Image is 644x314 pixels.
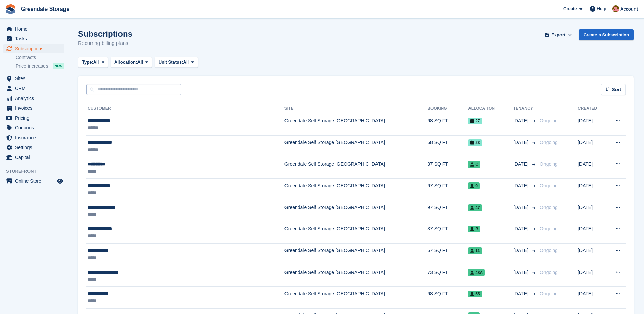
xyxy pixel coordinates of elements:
[3,34,64,43] a: menu
[93,59,99,66] span: All
[18,3,72,15] a: Greendale Storage
[15,93,56,103] span: Analytics
[513,247,530,254] span: [DATE]
[284,244,427,265] td: Greendale Self Storage [GEOGRAPHIC_DATA]
[620,6,638,13] span: Account
[137,59,143,66] span: All
[78,57,108,68] button: Type: All
[513,290,530,297] span: [DATE]
[3,123,64,133] a: menu
[3,133,64,142] a: menu
[578,157,605,179] td: [DATE]
[3,176,64,186] a: menu
[3,153,64,162] a: menu
[15,133,56,142] span: Insurance
[540,183,558,188] span: Ongoing
[612,5,619,12] img: Justin Swingler
[15,74,56,83] span: Sites
[15,143,56,152] span: Settings
[3,103,64,113] a: menu
[16,63,48,69] span: Price increases
[284,179,427,200] td: Greendale Self Storage [GEOGRAPHIC_DATA]
[468,247,482,254] span: 11
[513,182,530,189] span: [DATE]
[78,29,132,38] h1: Subscriptions
[15,34,56,43] span: Tasks
[15,24,56,34] span: Home
[540,140,558,145] span: Ongoing
[551,32,565,38] span: Export
[540,226,558,231] span: Ongoing
[513,204,530,211] span: [DATE]
[427,179,468,200] td: 67 SQ FT
[427,222,468,244] td: 37 SQ FT
[427,103,468,114] th: Booking
[468,139,482,146] span: 23
[15,84,56,93] span: CRM
[159,59,183,66] span: Unit Status:
[579,29,634,40] a: Create a Subscription
[78,39,132,47] p: Recurring billing plans
[468,118,482,124] span: 27
[578,244,605,265] td: [DATE]
[578,265,605,287] td: [DATE]
[578,179,605,200] td: [DATE]
[15,113,56,123] span: Pricing
[468,161,480,168] span: C
[284,114,427,136] td: Greendale Self Storage [GEOGRAPHIC_DATA]
[468,291,482,297] span: 55
[284,222,427,244] td: Greendale Self Storage [GEOGRAPHIC_DATA]
[540,205,558,210] span: Ongoing
[540,269,558,275] span: Ongoing
[578,103,605,114] th: Created
[578,136,605,157] td: [DATE]
[3,93,64,103] a: menu
[6,168,68,175] span: Storefront
[16,62,64,70] a: Price increases NEW
[513,117,530,124] span: [DATE]
[3,143,64,152] a: menu
[284,157,427,179] td: Greendale Self Storage [GEOGRAPHIC_DATA]
[612,86,621,93] span: Sort
[578,114,605,136] td: [DATE]
[513,161,530,168] span: [DATE]
[578,222,605,244] td: [DATE]
[3,84,64,93] a: menu
[563,5,577,12] span: Create
[284,103,427,114] th: Site
[3,24,64,34] a: menu
[183,59,189,66] span: All
[56,177,64,185] a: Preview store
[15,123,56,133] span: Coupons
[3,113,64,123] a: menu
[15,44,56,53] span: Subscriptions
[540,248,558,253] span: Ongoing
[3,44,64,53] a: menu
[468,269,485,276] span: 48a
[427,157,468,179] td: 37 SQ FT
[82,59,93,66] span: Type:
[284,200,427,222] td: Greendale Self Storage [GEOGRAPHIC_DATA]
[540,161,558,167] span: Ongoing
[468,226,480,232] span: B
[578,200,605,222] td: [DATE]
[468,103,513,114] th: Allocation
[513,139,530,146] span: [DATE]
[5,4,16,14] img: stora-icon-8386f47178a22dfd0bd8f6a31ec36ba5ce8667c1dd55bd0f319d3a0aa187defe.svg
[544,29,573,40] button: Export
[427,136,468,157] td: 68 SQ FT
[86,103,284,114] th: Customer
[53,63,64,69] div: NEW
[16,54,64,61] a: Contracts
[427,200,468,222] td: 97 SQ FT
[3,74,64,83] a: menu
[427,287,468,309] td: 68 SQ FT
[513,103,537,114] th: Tenancy
[513,269,530,276] span: [DATE]
[427,265,468,287] td: 73 SQ FT
[155,57,198,68] button: Unit Status: All
[15,103,56,113] span: Invoices
[284,136,427,157] td: Greendale Self Storage [GEOGRAPHIC_DATA]
[597,5,606,12] span: Help
[15,176,56,186] span: Online Store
